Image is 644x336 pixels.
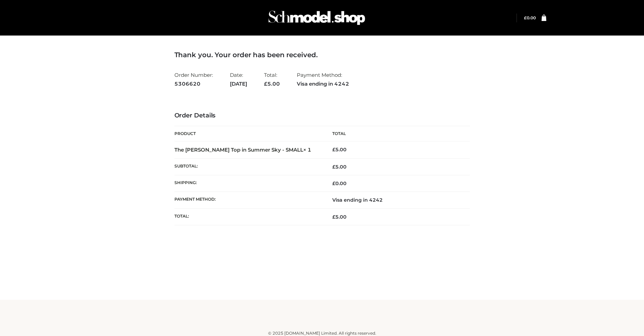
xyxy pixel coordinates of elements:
[332,214,347,220] span: 5.00
[524,15,527,20] span: £
[524,15,536,20] bdi: 0.00
[332,164,335,170] span: £
[174,126,322,141] th: Product
[322,192,470,208] td: Visa ending in 4242
[332,180,335,186] span: £
[174,175,322,192] th: Shipping:
[524,15,536,20] a: £0.00
[174,51,470,59] h3: Thank you. Your order has been received.
[332,164,347,170] span: 5.00
[230,80,247,88] strong: [DATE]
[297,69,349,90] li: Payment Method:
[297,80,349,88] strong: Visa ending in 4242
[174,69,213,90] li: Order Number:
[174,147,311,153] strong: The [PERSON_NAME] Top in Summer Sky - SMALL
[264,81,280,87] span: 5.00
[174,208,322,225] th: Total:
[264,81,267,87] span: £
[174,192,322,208] th: Payment method:
[174,158,322,175] th: Subtotal:
[322,126,470,141] th: Total
[174,112,470,119] h3: Order Details
[332,214,335,220] span: £
[332,180,347,186] bdi: 0.00
[174,80,213,88] strong: 5306620
[332,147,335,153] span: £
[264,69,280,90] li: Total:
[332,147,347,153] bdi: 5.00
[303,147,311,153] strong: × 1
[230,69,247,90] li: Date:
[266,4,367,31] img: Schmodel Admin 964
